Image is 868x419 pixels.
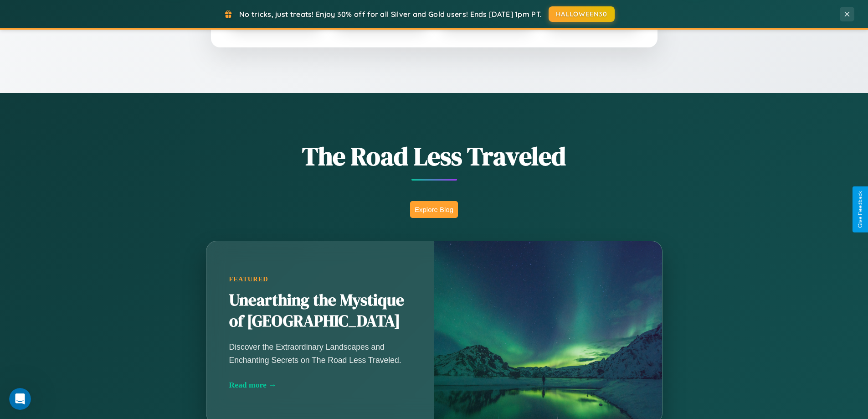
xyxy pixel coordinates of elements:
span: No tricks, just treats! Enjoy 30% off for all Silver and Gold users! Ends [DATE] 1pm PT. [239,10,542,19]
h2: Unearthing the Mystique of [GEOGRAPHIC_DATA] [229,290,411,332]
h1: The Road Less Traveled [161,139,708,174]
div: Give Feedback [857,191,863,228]
div: Featured [229,275,411,283]
button: HALLOWEEN30 [549,6,615,22]
button: Explore Blog [410,201,458,218]
div: Read more → [229,380,411,390]
iframe: Intercom live chat [9,388,31,410]
p: Discover the Extraordinary Landscapes and Enchanting Secrets on The Road Less Traveled. [229,341,411,366]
